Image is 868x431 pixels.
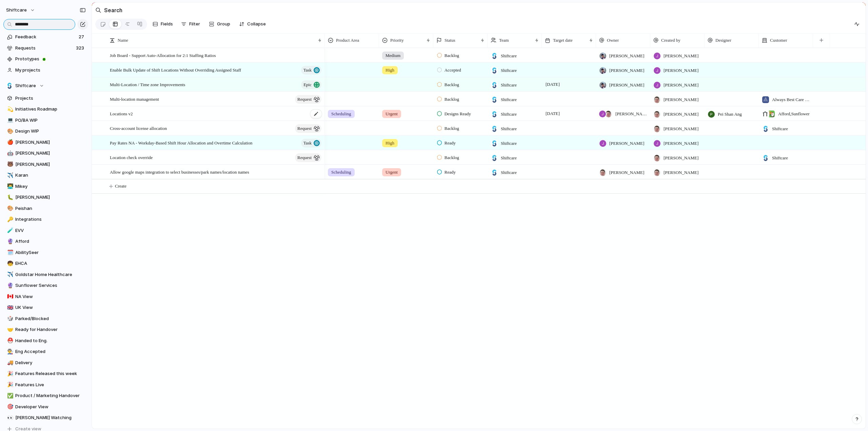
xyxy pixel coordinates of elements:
span: Shiftcare [501,82,517,89]
a: 🤖[PERSON_NAME] [3,148,88,158]
span: [PERSON_NAME] [15,139,86,146]
button: request [295,95,321,104]
button: 🎉 [6,370,13,377]
div: 🧒 [7,260,12,268]
span: [PERSON_NAME] [664,96,698,103]
span: Shiftcare [772,125,788,132]
button: 🐛 [6,194,13,201]
span: Developer View [15,404,86,410]
a: 🎨Design WIP [3,126,88,136]
div: 🤖 [7,150,12,157]
span: [PERSON_NAME] [15,194,86,201]
span: 27 [79,34,85,40]
span: Urgent [386,111,398,117]
span: [PERSON_NAME] [609,67,644,74]
span: Afford , Sunflower [778,111,810,117]
a: 🇨🇦NA View [3,292,88,302]
span: [PERSON_NAME] [664,111,698,118]
span: Backlog [445,125,459,132]
span: request [297,153,312,162]
button: 🍎 [6,139,13,146]
span: [PERSON_NAME] [664,67,698,74]
span: Backlog [445,96,459,103]
button: 🐻 [6,161,13,168]
span: Accepted [445,67,461,74]
span: Delivery [15,359,86,366]
span: Backlog [445,154,459,161]
span: EVV [15,227,86,234]
span: shiftcare [6,7,27,14]
div: 👨‍💻Mikey [3,181,88,192]
div: 👀[PERSON_NAME] Watching [3,413,88,423]
button: 🎨 [6,205,13,212]
span: Backlog [445,52,459,59]
span: Requests [15,45,74,52]
a: 🎉Features Live [3,380,88,390]
span: Sunflower Services [15,282,86,289]
span: Shiftcare [501,169,517,176]
span: Backlog [445,81,459,88]
span: [DATE] [544,110,561,118]
div: 🔮 [7,238,12,246]
button: Group [205,19,234,30]
span: PO/BA WIP [15,117,86,124]
span: Team [499,37,509,44]
span: Karan [15,172,86,179]
div: 🍎 [7,138,12,146]
span: [PERSON_NAME] [664,125,698,132]
span: Mikey [15,183,86,190]
span: Location check override [110,153,153,161]
a: 👨‍🏭Eng Accepted [3,347,88,357]
div: 🔮 [7,282,12,290]
span: UK View [15,304,86,311]
a: 🔑Integrations [3,214,88,224]
div: 🧒EHCA [3,258,88,269]
div: 🗓️AbilitySeer [3,248,88,258]
span: Multi-location management [110,95,159,103]
button: 💻 [6,117,13,124]
div: 🐛 [7,194,12,201]
span: [PERSON_NAME] [15,161,86,168]
button: 🎯 [6,404,13,410]
span: Multi-Location / Time zone Improvements [110,80,185,88]
button: 🔑 [6,216,13,223]
button: Task [301,66,321,75]
button: 👨‍🏭 [6,348,13,355]
span: Eng Accepted [15,348,86,355]
a: ⛑️Handed to Eng. [3,336,88,346]
a: 🔮Sunflower Services [3,280,88,291]
a: ✅Product / Marketing Handover [3,391,88,401]
a: 🧪EVV [3,226,88,236]
span: Fields [161,21,173,27]
span: [PERSON_NAME] [664,53,698,59]
span: Prototypes [15,56,86,62]
a: 🐛[PERSON_NAME] [3,192,88,202]
span: [PERSON_NAME] [609,82,644,89]
div: 🧪 [7,227,12,234]
div: 🎨 [7,204,12,212]
button: 🤝 [6,326,13,333]
button: 🎨 [6,128,13,135]
div: 💻 [7,116,12,124]
a: Requests323 [3,43,88,53]
button: 🧒 [6,260,13,267]
span: Shiftcare [501,53,517,59]
div: 🗓️ [7,249,12,256]
span: Shiftcare [501,140,517,147]
div: 🚚Delivery [3,358,88,368]
div: ✈️ [7,172,12,179]
div: 🚚 [7,359,12,367]
div: ✅ [7,392,12,400]
span: [PERSON_NAME] [15,150,86,157]
span: Target date [553,37,573,44]
button: 💫 [6,106,13,113]
span: Goldstar Home Healthcare [15,271,86,278]
span: [PERSON_NAME] [609,140,644,147]
span: High [386,67,394,74]
div: 🇨🇦 [7,293,12,300]
div: 🎉 [7,381,12,389]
